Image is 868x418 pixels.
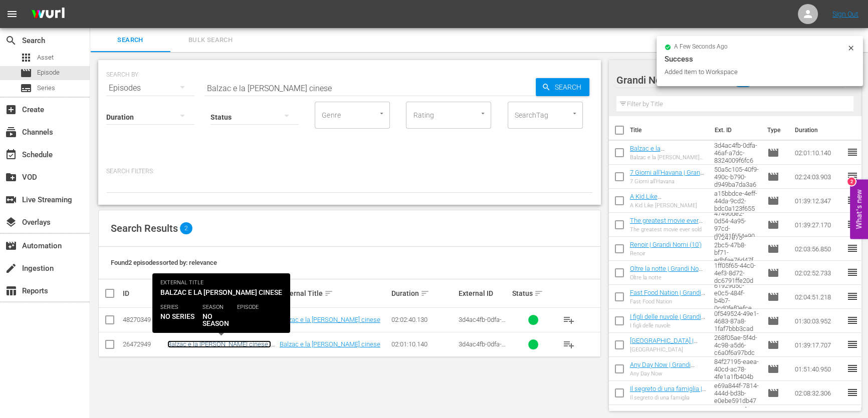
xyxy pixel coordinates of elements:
[630,346,706,353] div: [GEOGRAPHIC_DATA]
[106,74,194,102] div: Episodes
[710,141,763,165] td: 3d4ac4fb-0dfa-46af-a7dc-8324009f6fc6
[20,52,32,64] span: Asset
[123,316,164,323] div: 48270349
[674,43,728,51] span: a few seconds ago
[630,250,702,257] div: Renoir
[630,313,705,328] a: I figli delle nuvole | Grandi Nomi (10')
[791,381,846,405] td: 02:08:32.306
[5,216,17,228] span: Overlays
[459,316,506,338] span: 3d4ac4fb-0dfa-46af-a7dc-8324009f6fc6
[630,154,706,161] div: Balzac e la [PERSON_NAME] cinese
[761,116,789,144] th: Type
[557,332,581,356] button: playlist_add
[791,261,846,285] td: 02:02:52.733
[767,291,779,303] span: Episode
[167,316,272,331] a: Balzac e la [PERSON_NAME] cinese (Velvet)
[557,308,581,332] button: playlist_add
[846,242,858,254] span: reorder
[37,53,54,63] span: Asset
[847,177,855,185] div: 2
[478,109,488,118] button: Open
[791,357,846,381] td: 01:51:40.950
[630,298,706,305] div: Fast Food Nation
[767,195,779,207] span: Episode
[846,338,858,350] span: reorder
[767,267,779,279] span: Episode
[96,35,164,46] span: Search
[391,287,456,299] div: Duration
[710,333,763,357] td: 268f05ae-5f4d-4c98-a5d6-c6a0f6a97bdc
[180,222,192,234] span: 2
[280,316,380,323] a: Balzac e la [PERSON_NAME] cinese
[5,262,17,274] span: Ingestion
[167,287,276,299] div: Internal Title
[710,381,763,405] td: e69a844f-7814-444d-bd3b-e0ebe591db47
[791,237,846,261] td: 02:03:56.850
[767,363,779,375] span: Episode
[710,189,763,213] td: a15bbdce-4eff-44da-9cd2-bdc0a123f655
[5,126,17,138] span: Channels
[630,202,706,209] div: A Kid Like [PERSON_NAME]
[536,78,589,96] button: Search
[791,309,846,333] td: 01:30:03.952
[111,259,217,266] span: Found 2 episodes sorted by: relevance
[5,194,17,206] span: Live Streaming
[459,289,509,297] div: External ID
[710,237,763,261] td: 01247e75-2bc5-47b8-bf71-edbfae76d47f
[846,170,858,182] span: reorder
[710,165,763,189] td: 50a5c105-40f9-490c-b790-d949ba7da3a6
[710,357,763,381] td: 84f27195-eaea-40cd-ac78-4fe1a1fb404b
[377,109,386,118] button: Open
[791,189,846,213] td: 01:39:12.347
[5,285,17,297] span: Reports
[789,116,849,144] th: Duration
[5,149,17,161] span: Schedule
[512,287,554,299] div: Status
[832,10,858,18] a: Sign Out
[665,67,844,77] div: Added Item to Workspace
[459,340,506,363] span: 3d4ac4fb-0dfa-46af-a7dc-8324009f6fc6
[570,109,579,118] button: Open
[630,385,706,400] a: Il segreto di una famiglia | Grandi Nomi (10')
[106,167,593,176] p: Search Filters:
[630,394,706,401] div: Il segreto di una famiglia
[111,222,178,234] span: Search Results
[846,314,858,326] span: reorder
[20,67,32,79] span: Episode
[280,340,380,348] a: Balzac e la [PERSON_NAME] cinese
[850,179,868,239] button: Open Feedback Widget
[630,289,705,304] a: Fast Food Nation | Grandi Nomi (10')
[280,287,388,299] div: External Title
[791,333,846,357] td: 01:39:17.707
[24,3,72,26] img: ans4CAIJ8jUAAAAAAAAAAAAAAAAAAAAAAAAgQb4GAAAAAAAAAAAAAAAAAAAAAAAAJMjXAAAAAAAAAAAAAAAAAAAAAAAAgAT5G...
[846,218,858,230] span: reorder
[616,66,844,94] div: Grandi Nomi - Workspace
[733,71,752,92] span: 103
[630,370,706,377] div: Any Day Now
[846,362,858,374] span: reorder
[710,309,763,333] td: 0f549524-49e1-4683-87a8-1faf7bbb3cad
[846,266,858,278] span: reorder
[630,226,706,233] div: The greatest movie ever sold
[420,289,429,298] span: sort
[791,165,846,189] td: 02:24:03.903
[123,340,164,348] div: 26472949
[846,386,858,398] span: reorder
[846,146,858,158] span: reorder
[5,104,17,116] span: Create
[324,289,333,298] span: sort
[391,340,456,348] div: 02:01:10.140
[791,213,846,237] td: 01:39:27.170
[176,35,245,46] span: Bulk Search
[630,178,706,185] div: 7 Giorni all'Havana
[534,289,543,298] span: sort
[551,78,589,96] span: Search
[167,340,271,355] a: Balzac e la [PERSON_NAME] cinese | Grandi Nomi (10')
[630,361,695,376] a: Any Day Now | Grandi Nomi (10')
[5,35,17,47] span: Search
[630,145,702,167] a: Balzac e la [PERSON_NAME] cinese | Grandi Nomi (10')
[391,316,456,323] div: 02:02:40.130
[767,315,779,327] span: Episode
[767,219,779,231] span: Episode
[710,285,763,309] td: 61929d5c-e0c5-484f-b4b7-0cd0fef0efce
